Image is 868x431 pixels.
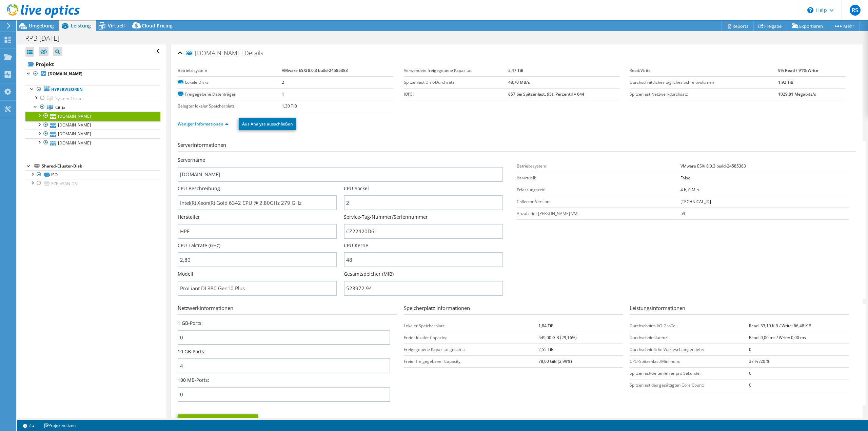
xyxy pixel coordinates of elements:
[538,347,554,352] b: 2,55 TiB
[404,332,538,344] td: Freier lokaler Capacity:
[39,421,80,430] a: Projektnotizen
[517,196,680,208] td: Collector-Version:
[239,118,296,130] a: Aus Analyse ausschließen
[850,5,861,16] span: RS
[178,185,220,192] label: CPU-Beschreibung
[721,21,754,31] a: Reports
[680,199,711,204] b: [TECHNICAL_ID]
[282,103,297,109] b: 1,30 TiB
[25,70,160,78] a: [DOMAIN_NAME]
[178,414,258,429] a: Änderungen speichern
[630,332,749,344] td: Durchschnittslatenz:
[282,91,284,97] b: 1
[404,355,538,367] td: Freier freigegebener Capacity:
[680,187,700,193] b: 4 h, 0 Min.
[630,79,778,86] label: Durchschnittliches tägliches Schreibvolumen
[630,379,749,391] td: Spitzenlast des gesättigten Core Count:
[749,358,770,364] b: 37 % /20 %
[25,112,160,120] a: [DOMAIN_NAME]
[749,335,806,340] b: Read: 0,00 ms / Write: 0,00 ms
[404,91,508,98] label: IOPS:
[404,67,508,74] label: Verwendete freigegebene Kapazität
[178,348,205,355] label: 10 GB-Ports:
[71,22,91,29] span: Leistung
[282,67,348,73] b: VMware ESXi 8.0.3 build-24585383
[142,22,173,29] span: Cloud Pricing
[178,320,203,327] label: 1 GB-Ports:
[344,214,428,220] label: Service-Tag-Nummer/Seriennummer
[22,35,70,42] h1: RPB [DATE]
[538,323,554,329] b: 1,84 TiB
[778,91,816,97] b: 1029,81 Megabits/s
[807,7,813,13] svg: \n
[244,49,263,57] span: Details
[344,271,394,277] label: Gesamtspeicher (MiB)
[778,79,793,85] b: 1,92 TiB
[630,304,849,315] h3: Leistungsinformationen
[680,175,690,181] b: False
[178,103,281,110] label: Belegter lokaler Speicherplatz
[55,96,84,101] span: System-Cluster
[753,21,787,31] a: Freigabe
[178,242,220,249] label: CPU-Taktrate (GHz)
[25,59,160,70] a: Projekt
[29,22,54,29] span: Umgebung
[749,370,751,376] b: 0
[186,50,243,57] span: [DOMAIN_NAME]
[538,335,577,340] b: 549,00 GiB (29,16%)
[178,91,281,98] label: Freigegebene Datenträger
[630,344,749,355] td: Durchschnittliche Warteschlangentiefe:
[404,79,508,86] label: Spitzenlast Disk-Durchsatz
[517,160,680,172] td: Betriebssystem:
[508,79,530,85] b: 48,70 MB/s
[178,79,281,86] label: Lokale Disks
[25,170,160,179] a: ISO
[282,79,284,85] b: 2
[108,22,125,29] span: Virtuell
[25,85,160,94] a: Hypervisoren
[178,377,209,384] label: 100 MB-Ports:
[517,184,680,196] td: Erfassungszeit:
[630,91,778,98] label: Spitzenlast Netzwerkdurchsatz
[680,211,685,216] b: 53
[828,21,860,31] a: Mehr
[630,320,749,332] td: Durchschnitts I/O-Größe:
[630,67,778,74] label: Read/Write
[55,104,65,110] span: Citrix
[749,347,751,352] b: 0
[749,323,811,329] b: Read: 33,19 KiB / Write: 66,48 KiB
[630,367,749,379] td: Spitzenlast-Seitenfehler pro Sekunde:
[18,421,39,430] a: 2
[178,304,397,315] h3: Netzwerkinformationen
[517,208,680,219] td: Anzahl der [PERSON_NAME]-VMs:
[48,71,82,77] b: [DOMAIN_NAME]
[178,271,193,277] label: Modell
[630,355,749,367] td: CPU-Spitzenlast/Minimum:
[508,67,524,73] b: 2,47 TiB
[404,344,538,355] td: Freigegebene Kapazität gesamt:
[178,157,205,163] label: Servername
[749,382,751,388] b: 0
[178,67,281,74] label: Betriebssystem
[404,320,538,332] td: Lokaler Speicherplatz:
[178,214,200,220] label: Hersteller
[42,162,160,170] div: Shared-Cluster-Disk
[680,163,746,169] b: VMware ESXi 8.0.3 build-24585383
[344,185,369,192] label: CPU-Sockel
[25,130,160,138] a: [DOMAIN_NAME]
[787,21,828,31] a: Exportieren
[25,103,160,112] a: Citrix
[508,91,584,97] b: 857 bei Spitzenlast, 95t. Perzentil = 644
[778,67,818,73] b: 9% Read / 91% Write
[404,304,623,315] h3: Speicherplatz Informationen
[344,242,368,249] label: CPU-Kerne
[178,141,856,152] h3: Serverinformationen
[178,121,229,127] a: Weniger Informationen
[517,172,680,184] td: Ist virtuell:
[25,138,160,147] a: [DOMAIN_NAME]
[25,94,160,103] a: System-Cluster
[25,179,160,188] a: PZB-vSAN-DS
[538,358,572,364] b: 78,00 GiB (2,99%)
[25,121,160,130] a: [DOMAIN_NAME]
